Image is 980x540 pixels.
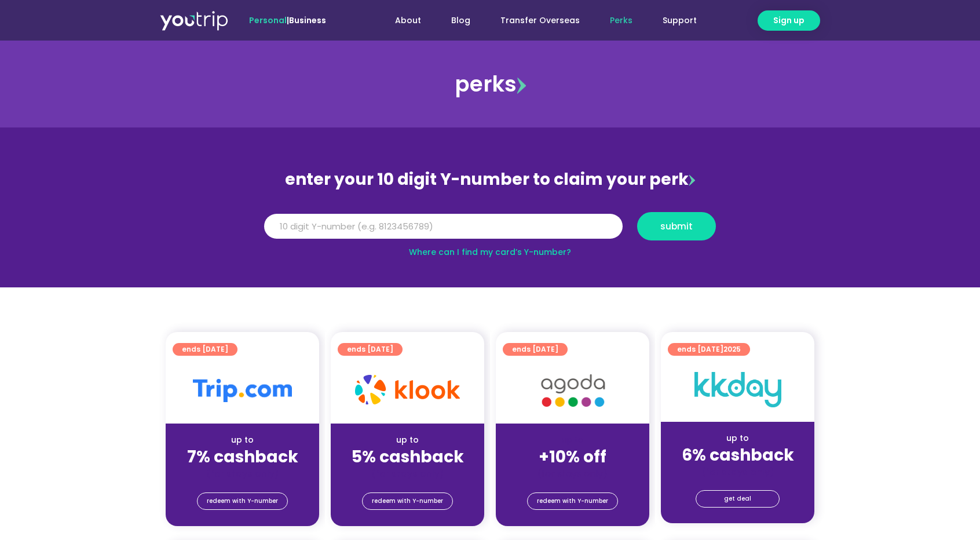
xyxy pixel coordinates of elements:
strong: 7% cashback [187,446,298,468]
span: Personal [249,14,287,26]
div: (for stays only) [505,468,640,480]
a: Where can I find my card’s Y-number? [409,246,571,258]
span: ends [DATE] [347,343,393,356]
strong: 5% cashback [352,446,464,468]
a: ends [DATE] [173,343,237,356]
a: redeem with Y-number [197,492,288,510]
a: About [380,10,436,31]
span: redeem with Y-number [372,493,443,509]
span: up to [562,434,583,446]
a: Transfer Overseas [485,10,595,31]
a: Sign up [758,10,820,31]
div: (for stays only) [175,468,310,480]
a: Business [289,14,326,26]
strong: 6% cashback [682,444,794,466]
div: (for stays only) [340,468,475,480]
div: up to [670,432,805,444]
span: submit [660,222,693,231]
div: (for stays only) [670,466,805,478]
span: ends [DATE] [512,343,558,356]
a: redeem with Y-number [527,492,618,510]
a: ends [DATE] [338,343,403,356]
div: up to [340,434,475,446]
a: Blog [436,10,485,31]
a: ends [DATE]2025 [668,343,750,356]
span: Sign up [773,14,805,27]
span: 2025 [723,344,741,354]
span: redeem with Y-number [207,493,278,509]
button: submit [637,212,716,240]
a: Perks [595,10,648,31]
strong: +10% off [539,446,606,468]
span: redeem with Y-number [537,493,608,509]
span: ends [DATE] [182,343,228,356]
form: Y Number [264,212,716,249]
input: 10 digit Y-number (e.g. 8123456789) [264,214,623,239]
nav: Menu [357,10,712,31]
span: | [249,14,326,26]
div: enter your 10 digit Y-number to claim your perk [258,165,722,195]
a: Support [648,10,712,31]
a: ends [DATE] [503,343,568,356]
span: ends [DATE] [677,343,741,356]
a: get deal [696,490,780,508]
span: get deal [724,491,751,507]
div: up to [175,434,310,446]
a: redeem with Y-number [362,492,453,510]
